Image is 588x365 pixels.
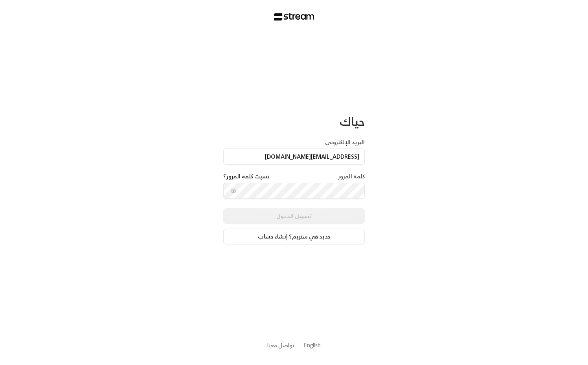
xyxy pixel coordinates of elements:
[304,338,321,352] a: English
[223,172,270,180] a: نسيت كلمة المرور؟
[274,13,314,21] img: Stream Logo
[227,185,240,197] button: toggle password visibility
[325,138,365,146] label: البريد الإلكتروني
[338,172,365,180] label: كلمة المرور
[267,340,294,350] a: تواصل معنا
[340,111,365,132] span: حياك
[223,229,365,244] a: جديد في ستريم؟ إنشاء حساب
[267,341,294,349] button: تواصل معنا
